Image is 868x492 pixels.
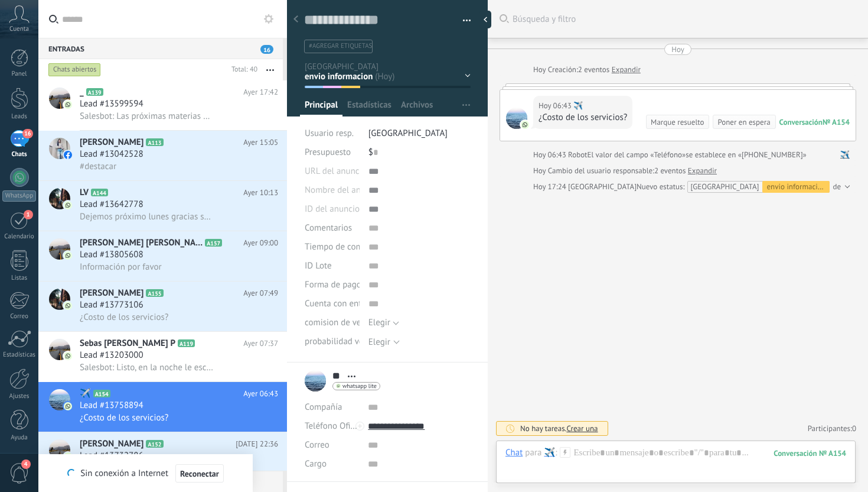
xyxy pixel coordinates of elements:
[762,181,830,193] div: envio informacion
[368,128,448,139] span: [GEOGRAPHIC_DATA]
[305,398,359,417] div: Compañía
[533,165,717,177] div: Cambio del usuario responsable:
[38,231,287,281] a: avataricon[PERSON_NAME] [PERSON_NAME]A157Ayer 09:00Lead #13805608Información por favor
[305,313,360,332] div: comision de venta
[9,25,29,33] span: Cuenta
[305,242,375,251] span: Tiempo de compra
[305,186,419,195] span: Nombre del anuncio de TikTok
[67,464,223,483] div: Sin conexión a Internet
[347,99,391,116] span: Estadísticas
[305,294,360,313] div: Cuenta con entrada
[525,447,541,459] span: para
[588,149,686,161] span: El valor del campo «Teléfono»
[305,276,360,294] div: Forma de pago
[368,338,390,347] div: Elegir
[80,312,168,323] span: ¿Costo de los servicios?
[146,289,163,297] span: A155
[24,210,33,219] span: 1
[205,239,222,247] span: A157
[368,317,390,328] span: Elegir
[808,423,856,433] a: Participantes:0
[513,14,856,25] span: Búsqueda y filtro
[305,299,378,308] span: Cuenta con entrada
[64,251,72,260] img: icon
[80,438,143,450] span: [PERSON_NAME]
[612,64,641,76] a: Expandir
[227,64,257,76] div: Total: 40
[305,436,329,455] button: Correo
[852,423,856,433] span: 0
[568,150,587,160] span: Robot
[305,261,332,270] span: ID Lote
[38,382,287,432] a: avataricon✈️A154Ayer 06:43Lead #13758894¿Costo de los servicios?
[257,59,283,80] button: Más
[80,287,143,299] span: [PERSON_NAME]
[64,101,72,109] img: icon
[38,281,287,331] a: avataricon[PERSON_NAME]A155Ayer 07:49Lead #13773106¿Costo de los servicios?
[671,44,684,55] div: Hoy
[533,181,568,193] div: Hoy 17:24
[305,439,329,451] span: Correo
[243,388,278,400] span: Ayer 06:43
[260,45,273,54] span: 16
[774,448,846,458] div: 154
[305,200,360,219] div: ID del anuncio de TikTok
[146,138,163,146] span: A113
[305,224,352,232] span: Comentarios
[573,100,583,112] span: ✈️
[305,257,360,276] div: ID Lote
[2,70,37,78] div: Panel
[38,131,287,180] a: avataricon[PERSON_NAME]A113Ayer 15:05Lead #13042528#destacar
[2,434,37,442] div: Ayuda
[717,116,770,128] div: Poner en espera
[80,137,143,148] span: [PERSON_NAME]
[38,332,287,381] a: avatariconSebas [PERSON_NAME] PA119Ayer 07:37Lead #13203000Salesbot: Listo, en la noche le escrib...
[38,181,287,231] a: avatariconLVA144Ayer 10:13Lead #13642778Dejemos próximo lunes gracias su atención
[38,80,287,130] a: avataricon︎_A139Ayer 17:42Lead #13599594Salesbot: Las próximas materias nos recuperamos
[146,440,163,448] span: A152
[305,147,351,158] span: Presupuesto
[305,420,366,432] span: Teléfono Oficina
[93,390,110,397] span: A154
[305,459,327,468] span: Cargo
[305,219,360,238] div: Comentarios
[86,88,103,96] span: A139
[80,111,213,122] span: Salesbot: Las próximas materias nos recuperamos
[2,113,37,121] div: Leads
[539,100,573,112] div: Hoy 06:43
[64,151,72,159] img: icon
[80,161,116,172] span: #destacar
[2,190,36,202] div: WhatsApp
[637,181,684,193] span: Nuevo estatus:
[688,165,717,177] a: Expandir
[2,274,37,282] div: Listas
[305,238,360,257] div: Tiempo de compra
[80,338,175,349] span: Sebas [PERSON_NAME] P
[80,187,89,199] span: LV
[309,42,372,50] span: #agregar etiquetas
[779,117,823,127] div: Conversación
[568,182,637,192] span: Malchingui Gardens
[38,38,283,59] div: Entradas
[823,117,850,127] div: № A154
[243,187,278,199] span: Ayer 10:13
[80,261,162,273] span: Información por favor
[305,318,373,327] span: comision de venta
[64,402,72,410] img: icon
[80,412,168,423] span: ¿Costo de los servicios?
[521,121,529,129] img: com.amocrm.amocrmwa.svg
[651,116,704,128] div: Marque resuelto
[566,423,598,433] span: Crear una
[533,64,548,76] div: Hoy
[178,339,195,347] span: A119
[2,393,37,400] div: Ajustes
[555,447,557,459] span: :
[305,167,404,176] span: URL del anuncio de TikTok
[80,86,84,98] span: ︎_
[533,165,548,177] div: Hoy
[21,459,31,469] span: 4
[305,162,360,181] div: URL del anuncio de TikTok
[305,337,376,346] span: probabilidad venta
[64,302,72,310] img: icon
[533,64,641,76] div: Creación:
